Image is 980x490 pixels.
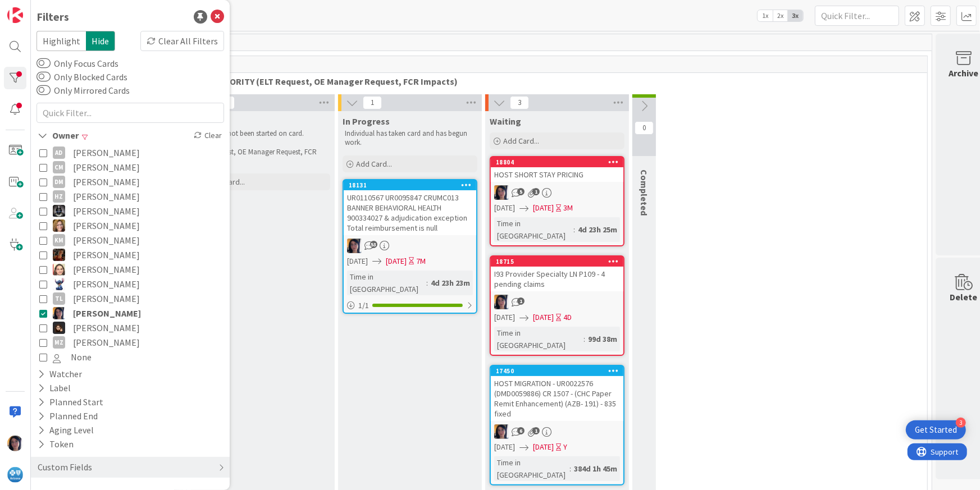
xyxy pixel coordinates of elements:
[773,10,788,21] span: 2x
[37,8,69,25] div: Filters
[7,436,23,451] img: TC
[517,188,525,195] span: 5
[573,223,575,236] span: :
[37,58,51,69] button: Only Focus Cards
[491,366,623,421] div: 17450HOST MIGRATION - UR0022576 (DMD0059886) CR 1507 - (CHC Paper Remit Enhancement) (AZB- 191) -...
[950,290,978,304] div: Delete
[491,157,623,182] div: 18804HOST SHORT STAY PRICING
[53,176,65,188] div: DM
[39,306,221,320] button: TC [PERSON_NAME]
[490,116,521,127] span: Waiting
[426,277,428,289] span: :
[517,297,525,305] span: 1
[53,234,65,246] div: KM
[53,205,65,217] img: KG
[494,327,584,351] div: Time in [GEOGRAPHIC_DATA]
[7,467,23,483] img: avatar
[347,239,362,253] img: TC
[39,175,221,189] button: DM [PERSON_NAME]
[491,185,623,200] div: TC
[39,291,221,306] button: TL [PERSON_NAME]
[37,460,93,474] div: Custom Fields
[37,103,224,123] input: Quick Filter...
[86,31,115,51] span: Hide
[491,295,623,309] div: TC
[39,204,221,218] button: KG [PERSON_NAME]
[585,333,620,345] div: 99d 38m
[37,381,72,395] div: Label
[39,335,221,350] button: mz [PERSON_NAME]
[24,2,51,15] span: Support
[347,255,368,267] span: [DATE]
[53,219,65,232] img: KS
[494,424,509,439] img: TC
[198,148,328,166] p: ELT Request, OE Manager Request, FCR Impacts
[53,278,65,290] img: ME
[53,322,65,334] img: ZB
[140,31,224,51] div: Clear All Filters
[7,7,23,23] img: Visit kanbanzone.com
[788,10,803,21] span: 3x
[73,189,140,204] span: [PERSON_NAME]
[344,180,476,190] div: 18131
[517,427,525,434] span: 6
[510,96,529,109] span: 3
[532,427,540,434] span: 1
[491,257,623,291] div: 18715I93 Provider Specialty LN P109 - 4 pending claims
[37,423,95,437] div: Aging Level
[39,145,221,160] button: AD [PERSON_NAME]
[53,190,65,203] div: HZ
[496,158,623,166] div: 18804
[37,57,118,70] label: Only Focus Cards
[569,462,571,475] span: :
[345,129,475,148] p: Individual has taken card and has begun work.
[37,129,80,143] div: Owner
[37,31,86,51] span: Highlight
[358,300,369,312] span: 1 / 1
[73,320,140,335] span: [PERSON_NAME]
[386,255,407,267] span: [DATE]
[344,299,476,313] div: 1/1
[73,175,140,189] span: [PERSON_NAME]
[416,255,426,267] div: 7M
[494,312,515,323] span: [DATE]
[575,223,620,236] div: 4d 23h 25m
[39,233,221,248] button: KM [PERSON_NAME]
[344,239,476,253] div: TC
[533,441,554,453] span: [DATE]
[37,85,51,96] button: Only Mirrored Cards
[494,185,509,200] img: TC
[533,202,554,214] span: [DATE]
[39,160,221,175] button: CM [PERSON_NAME]
[635,121,654,135] span: 0
[815,6,899,26] input: Quick Filter...
[73,335,140,350] span: [PERSON_NAME]
[192,129,224,143] div: Clear
[73,160,140,175] span: [PERSON_NAME]
[37,367,83,381] div: Watcher
[198,129,328,138] p: Work has not been started on card.
[73,306,141,320] span: [PERSON_NAME]
[73,248,140,262] span: [PERSON_NAME]
[73,277,140,291] span: [PERSON_NAME]
[571,462,620,475] div: 384d 1h 45m
[491,257,623,267] div: 18715
[344,190,476,235] div: UR0110567 UR0095847 CRUMC013 BANNER BEHAVIORAL HEALTH 900334027 & adjudication exception Total re...
[491,424,623,439] div: TC
[347,271,426,295] div: Time in [GEOGRAPHIC_DATA]
[356,159,392,169] span: Add Card...
[73,204,140,218] span: [PERSON_NAME]
[53,336,65,349] div: mz
[37,437,75,451] div: Token
[363,96,382,109] span: 1
[584,333,585,345] span: :
[37,71,51,83] button: Only Blocked Cards
[37,409,99,423] div: Planned End
[956,418,966,428] div: 3
[39,248,221,262] button: LT [PERSON_NAME]
[915,424,957,436] div: Get Started
[344,180,476,235] div: 18131UR0110567 UR0095847 CRUMC013 BANNER BEHAVIORAL HEALTH 900334027 & adjudication exception Tot...
[53,307,65,319] img: TC
[39,218,221,233] button: KS [PERSON_NAME]
[53,146,65,159] div: AD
